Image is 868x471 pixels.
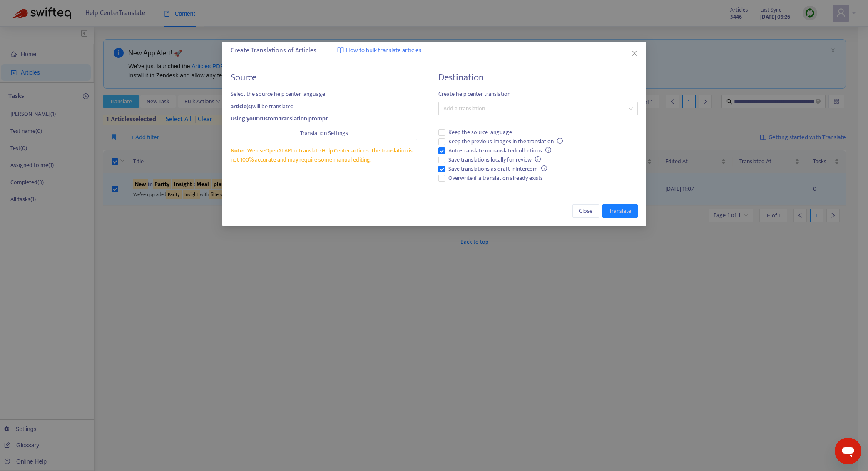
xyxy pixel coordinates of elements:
[835,438,861,464] iframe: Button to launch messaging window
[545,147,551,153] span: info-circle
[438,72,638,83] h4: Destination
[602,204,637,218] button: Translate
[445,146,555,155] span: Auto-translate untranslated collections
[337,47,344,54] img: image-link
[445,128,515,137] span: Keep the source language
[231,90,417,99] span: Select the source help center language
[629,49,639,58] button: Close
[445,164,550,174] span: Save translations as draft in Intercom
[300,129,348,138] span: Translation Settings
[572,204,599,218] button: Close
[231,146,417,164] div: We use to translate Help Center articles. The translation is not 100% accurate and may require so...
[579,207,592,216] span: Close
[231,72,417,83] h4: Source
[535,156,540,162] span: info-circle
[231,46,638,56] div: Create Translations of Articles
[337,46,421,55] a: How to bulk translate articles
[231,127,417,140] button: Translation Settings
[631,50,637,57] span: close
[445,155,544,164] span: Save translations locally for review
[438,90,638,99] span: Create help center translation
[445,174,546,183] span: Overwrite if a translation already exists
[265,146,292,155] a: OpenAI API
[231,146,244,155] span: Note:
[445,137,566,146] span: Keep the previous images in the translation
[231,102,417,111] div: will be translated
[231,114,417,123] div: Using your custom translation prompt
[557,138,562,144] span: info-circle
[231,102,252,111] strong: article(s)
[346,46,421,55] span: How to bulk translate articles
[541,165,547,171] span: info-circle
